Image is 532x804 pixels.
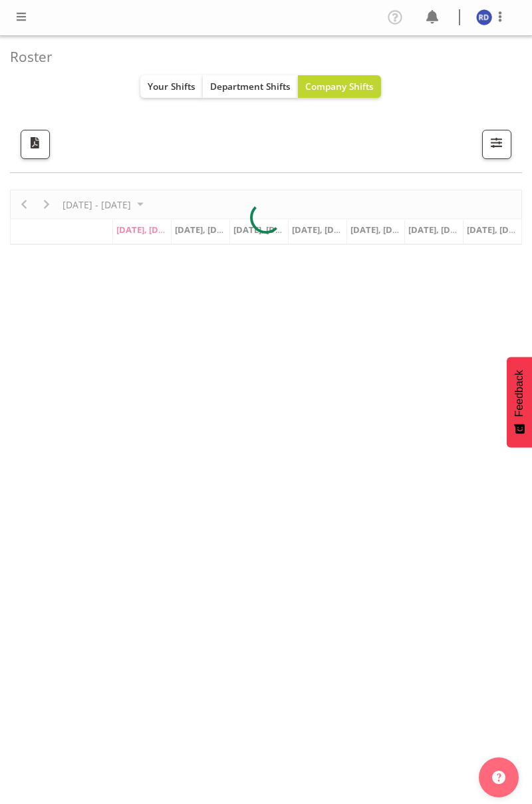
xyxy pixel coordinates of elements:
img: rie-de-honor10375.jpg [476,9,492,25]
button: Your Shifts [140,75,203,98]
h4: Roster [10,49,511,65]
span: Feedback [513,370,525,417]
button: Download a PDF of the roster according to the set date range. [21,130,50,159]
button: Company Shifts [298,75,381,98]
span: Company Shifts [305,80,374,93]
button: Department Shifts [203,75,298,98]
img: help-xxl-2.png [492,771,505,784]
button: Feedback - Show survey [507,357,532,447]
span: Your Shifts [148,80,196,93]
span: Department Shifts [210,80,291,93]
button: Filter Shifts [482,130,511,159]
